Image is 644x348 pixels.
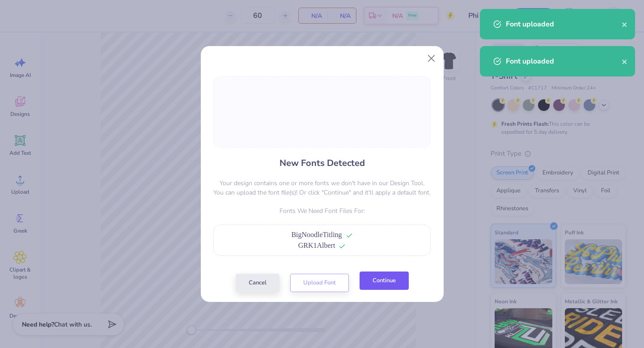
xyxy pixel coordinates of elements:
button: Close [423,50,440,67]
span: GRK1Albert [298,242,335,249]
p: Your design contains one or more fonts we don't have in our Design Tool. You can upload the font ... [213,178,431,197]
div: Font uploaded [506,56,622,67]
button: Cancel [236,274,280,292]
h4: New Fonts Detected [280,157,365,170]
p: Fonts We Need Font Files For: [213,206,431,216]
button: close [622,56,628,67]
button: Continue [360,272,409,290]
div: Font uploaded [506,19,622,30]
span: BigNoodleTitling [291,231,342,238]
button: close [622,19,628,30]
